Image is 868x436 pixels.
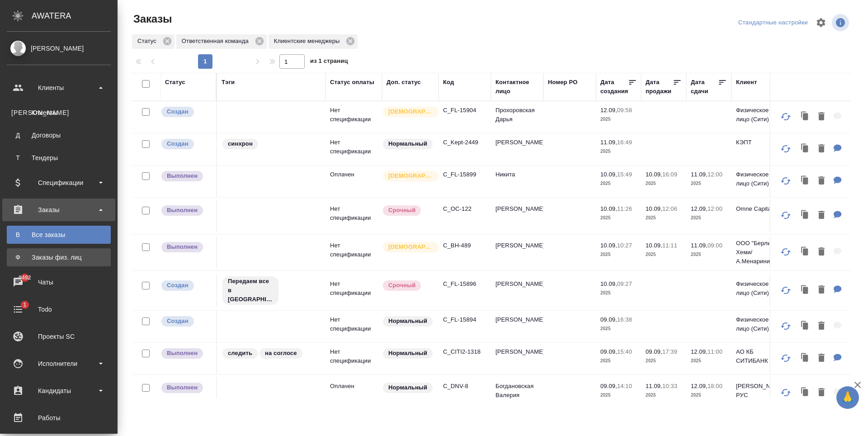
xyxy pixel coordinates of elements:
[222,275,321,306] div: Передаем все в сити
[617,280,632,287] p: 09:27
[736,382,779,400] p: [PERSON_NAME] РУС
[617,316,632,323] p: 16:38
[325,101,382,133] td: Нет спецификации
[691,250,727,259] p: 2025
[7,149,111,167] a: ТТендеры
[646,179,682,188] p: 2025
[388,317,427,326] p: Нормальный
[228,349,252,358] p: следить
[160,106,212,118] div: Выставляется автоматически при создании заказа
[7,126,111,144] a: ДДоговоры
[387,78,421,87] div: Доп. статус
[708,242,722,249] p: 09:00
[691,213,727,223] p: 2025
[600,213,637,223] p: 2025
[775,241,797,263] button: Обновить
[814,281,829,299] button: Удалить
[691,383,708,389] p: 12.09,
[443,106,486,115] p: C_FL-15904
[443,138,486,147] p: C_Kept-2449
[646,78,673,96] div: Дата продажи
[491,101,543,133] td: Прохоровская Дарья
[736,239,779,266] p: ООО "Берлин-Хеми/А.Менарини"
[330,78,374,87] div: Статус оплаты
[708,171,722,178] p: 12:00
[182,37,252,46] p: Ответственная команда
[736,280,779,298] p: Физическое лицо (Сити)
[600,289,637,298] p: 2025
[325,133,382,165] td: Нет спецификации
[167,281,189,290] p: Создан
[165,78,185,87] div: Статус
[810,12,832,33] span: Настроить таблицу
[600,205,617,212] p: 10.09,
[137,37,160,46] p: Статус
[797,140,814,158] button: Клонировать
[7,81,111,95] div: Клиенты
[646,213,682,223] p: 2025
[443,204,486,213] p: C_OC-122
[691,391,727,400] p: 2025
[797,349,814,368] button: Клонировать
[600,115,637,124] p: 2025
[814,140,829,158] button: Удалить
[691,356,727,365] p: 2025
[491,275,543,307] td: [PERSON_NAME]
[775,170,797,192] button: Обновить
[382,315,434,327] div: Статус по умолчанию для стандартных заказов
[11,230,106,239] div: Все заказы
[382,280,434,292] div: Выставляется автоматически, если на указанный объем услуг необходимо больше времени в стандартном...
[325,237,382,268] td: Нет спецификации
[11,131,106,140] div: Договоры
[228,277,273,304] p: Передаем все в [GEOGRAPHIC_DATA]
[775,382,797,403] button: Обновить
[814,384,829,402] button: Удалить
[388,281,415,290] p: Срочный
[600,383,617,389] p: 09.09,
[775,106,797,128] button: Обновить
[691,78,718,96] div: Дата сдачи
[600,242,617,249] p: 10.09,
[7,104,111,122] a: [PERSON_NAME]Клиенты
[132,34,175,49] div: Статус
[388,383,427,392] p: Нормальный
[167,139,189,148] p: Создан
[775,315,797,337] button: Обновить
[775,280,797,301] button: Обновить
[646,356,682,365] p: 2025
[325,311,382,342] td: Нет спецификации
[491,200,543,232] td: [PERSON_NAME]
[736,204,779,213] p: Omne Capital
[600,139,617,146] p: 11.09,
[2,407,115,429] a: Работы
[388,139,427,148] p: Нормальный
[7,203,111,217] div: Заказы
[600,316,617,323] p: 09.09,
[775,347,797,369] button: Обновить
[797,206,814,225] button: Клонировать
[310,56,348,69] span: из 1 страниц
[443,78,454,87] div: Код
[736,138,779,147] p: КЭПТ
[265,349,297,358] p: на соглосе
[797,243,814,261] button: Клонировать
[646,250,682,259] p: 2025
[600,147,637,156] p: 2025
[691,205,708,212] p: 12.09,
[167,349,198,358] p: Выполнен
[228,139,253,148] p: синхрон
[832,14,851,31] span: Посмотреть информацию
[443,347,486,356] p: C_CITI2-1318
[736,106,779,124] p: Физическое лицо (Сити)
[600,324,637,333] p: 2025
[222,78,235,87] div: Тэги
[617,205,632,212] p: 11:26
[443,241,486,250] p: C_BH-489
[646,348,662,355] p: 09.09,
[388,107,434,116] p: [DEMOGRAPHIC_DATA]
[797,108,814,126] button: Клонировать
[491,133,543,165] td: [PERSON_NAME]
[814,108,829,126] button: Удалить
[382,204,434,217] div: Выставляется автоматически, если на указанный объем услуг необходимо больше времени в стандартном...
[600,78,628,96] div: Дата создания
